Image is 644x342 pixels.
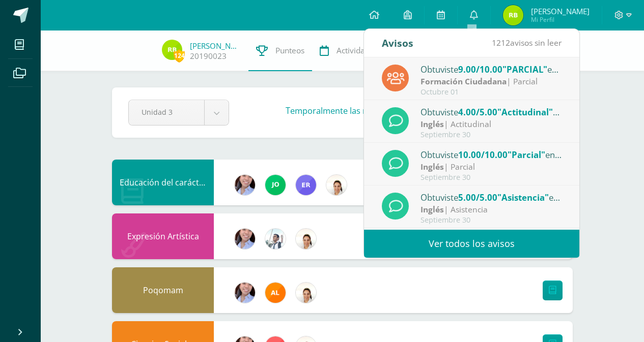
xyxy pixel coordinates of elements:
span: 1212 [492,37,510,48]
img: c34502f523e97d30f37deab6a9f3e9ee.png [503,5,523,25]
span: Punteos [275,45,304,56]
div: Septiembre 30 [421,216,562,225]
div: Obtuviste en [421,191,562,204]
strong: Inglés [421,204,444,215]
div: Avisos [382,29,413,57]
img: f40ab776e133598a06cc6745553dbff1.png [235,175,255,195]
a: [PERSON_NAME] [190,41,241,51]
img: 1b1251ea9f444567f905a481f694c0cf.png [326,175,347,195]
img: 1b1251ea9f444567f905a481f694c0cf.png [296,283,316,303]
div: | Actitudinal [421,118,562,130]
span: 10.00/10.00 [458,149,508,161]
span: [PERSON_NAME] [531,6,590,16]
img: 24e93427354e2860561080e027862b98.png [296,175,316,195]
div: Obtuviste en [421,105,562,118]
img: f40ab776e133598a06cc6745553dbff1.png [235,229,255,249]
a: Unidad 3 [129,100,229,125]
strong: Formación Ciudadana [421,76,507,87]
div: Obtuviste en [421,63,562,76]
span: 9.00/10.00 [458,64,502,75]
span: "Asistencia" [497,192,549,203]
img: c34502f523e97d30f37deab6a9f3e9ee.png [162,40,182,60]
div: | Parcial [421,76,562,87]
img: 51441d6dd36061300e3a4a53edaa07ef.png [265,229,286,249]
span: Unidad 3 [142,100,191,124]
span: "PARCIAL" [502,64,547,75]
div: Educación del carácter [112,160,214,205]
span: 4.00/5.00 [458,106,497,118]
span: "Parcial" [508,149,545,161]
strong: Inglés [421,118,444,130]
a: Punteos [248,30,312,71]
img: 1b1251ea9f444567f905a481f694c0cf.png [296,229,316,249]
span: 124 [174,49,185,62]
span: Mi Perfil [531,15,590,24]
a: Ver todos los avisos [364,230,579,258]
div: Septiembre 30 [421,173,562,182]
div: | Parcial [421,161,562,173]
img: b67223fa3993a94addc99f06520921b7.png [265,283,286,303]
strong: Inglés [421,161,444,172]
img: f40ab776e133598a06cc6745553dbff1.png [235,283,255,303]
a: 20190023 [190,51,227,61]
span: "Actitudinal" [497,106,559,118]
span: Actividades [337,45,378,56]
div: Expresión Artística [112,213,214,259]
span: avisos sin leer [492,37,562,48]
span: 5.00/5.00 [458,192,497,203]
div: Poqomam [112,267,214,313]
div: Obtuviste en [421,148,562,161]
h3: Temporalmente las notas . [286,105,508,116]
div: Septiembre 30 [421,131,562,139]
div: Octubre 01 [421,88,562,97]
img: 930ffec0c8d1ef0c37ab47b6612611e5.png [265,175,286,195]
div: | Asistencia [421,204,562,215]
a: Actividades [312,30,385,71]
